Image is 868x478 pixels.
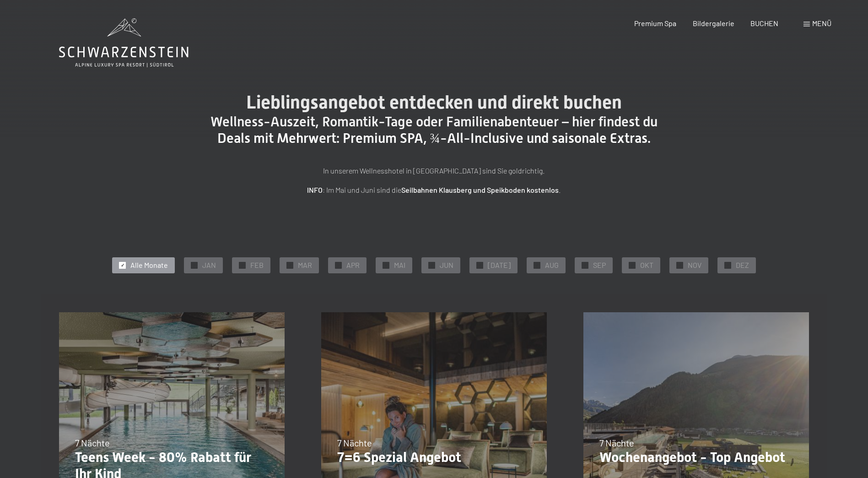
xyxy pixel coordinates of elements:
[205,184,663,196] p: : Im Mai und Juni sind die .
[535,262,539,268] span: ✓
[241,262,244,268] span: ✓
[631,262,634,268] span: ✓
[337,449,531,466] p: 7=6 Spezial Angebot
[346,260,360,270] span: APR
[634,19,676,27] a: Premium Spa
[298,260,312,270] span: MAR
[478,262,482,268] span: ✓
[812,19,831,27] span: Menü
[599,449,793,466] p: Wochenangebot - Top Angebot
[488,260,511,270] span: [DATE]
[593,260,606,270] span: SEP
[440,260,453,270] span: JUN
[545,260,559,270] span: AUG
[205,165,663,177] p: In unserem Wellnesshotel in [GEOGRAPHIC_DATA] sind Sie goldrichtig.
[193,262,196,268] span: ✓
[130,260,168,270] span: Alle Monate
[210,114,658,146] span: Wellness-Auszeit, Romantik-Tage oder Familienabenteuer – hier findest du Deals mit Mehrwert: Prem...
[599,437,634,448] span: 7 Nächte
[688,260,701,270] span: NOV
[750,19,778,27] a: BUCHEN
[121,262,124,268] span: ✓
[726,262,730,268] span: ✓
[430,262,434,268] span: ✓
[640,260,653,270] span: OKT
[75,437,110,448] span: 7 Nächte
[337,262,340,268] span: ✓
[307,185,323,194] strong: INFO
[246,92,622,113] span: Lieblingsangebot entdecken und direkt buchen
[288,262,292,268] span: ✓
[693,19,734,27] a: Bildergalerie
[583,262,587,268] span: ✓
[401,185,559,194] strong: Seilbahnen Klausberg und Speikboden kostenlos
[250,260,264,270] span: FEB
[678,262,682,268] span: ✓
[736,260,749,270] span: DEZ
[202,260,216,270] span: JAN
[337,437,372,448] span: 7 Nächte
[394,260,405,270] span: MAI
